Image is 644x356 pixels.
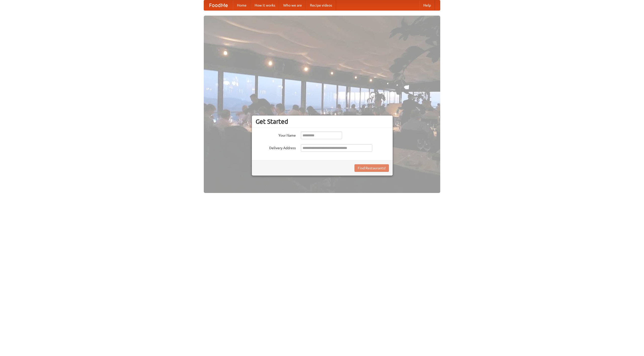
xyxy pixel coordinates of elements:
a: FoodMe [204,0,233,10]
h3: Get Started [256,118,389,125]
button: Find Restaurants! [354,164,389,172]
label: Delivery Address [256,144,296,150]
label: Your Name [256,132,296,138]
a: Recipe videos [306,0,336,10]
a: How it works [251,0,279,10]
a: Who we are [279,0,306,10]
a: Help [419,0,435,10]
a: Home [233,0,251,10]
